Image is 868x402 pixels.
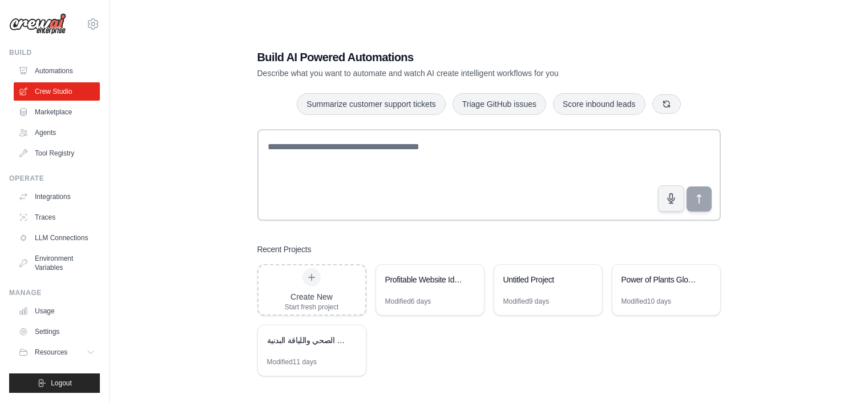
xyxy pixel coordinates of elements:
[14,62,100,80] a: Automations
[553,93,645,115] button: Score inbound leads
[9,13,66,35] img: Logo
[267,335,345,346] div: مساعد إنستغرام للطبخ الصحي واللياقة البدنية
[503,297,550,306] div: Modified 9 days
[14,124,100,142] a: Agents
[503,274,582,285] div: Untitled Project
[14,249,100,277] a: Environment Variables
[257,244,312,255] h3: Recent Projects
[14,144,100,162] a: Tool Registry
[658,185,684,212] button: Click to speak your automation idea
[35,348,67,357] span: Resources
[14,229,100,247] a: LLM Connections
[14,208,100,226] a: Traces
[385,274,463,285] div: Profitable Website Idea Generator
[14,302,100,320] a: Usage
[652,94,681,114] button: Get new suggestions
[285,291,339,303] div: Create New
[267,357,317,367] div: Modified 11 days
[385,297,431,306] div: Modified 6 days
[9,48,100,57] div: Build
[257,49,641,65] h1: Build AI Powered Automations
[9,373,100,393] button: Logout
[621,274,700,285] div: Power of Plants Global - Plant-Based Content for Diabetic Athletes
[14,103,100,121] a: Marketplace
[285,303,339,312] div: Start fresh project
[453,93,546,115] button: Triage GitHub issues
[297,93,445,115] button: Summarize customer support tickets
[14,82,100,101] a: Crew Studio
[257,67,641,79] p: Describe what you want to automate and watch AI create intelligent workflows for you
[14,188,100,206] a: Integrations
[14,343,100,361] button: Resources
[14,323,100,341] a: Settings
[9,174,100,183] div: Operate
[9,288,100,297] div: Manage
[51,379,72,388] span: Logout
[621,297,671,306] div: Modified 10 days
